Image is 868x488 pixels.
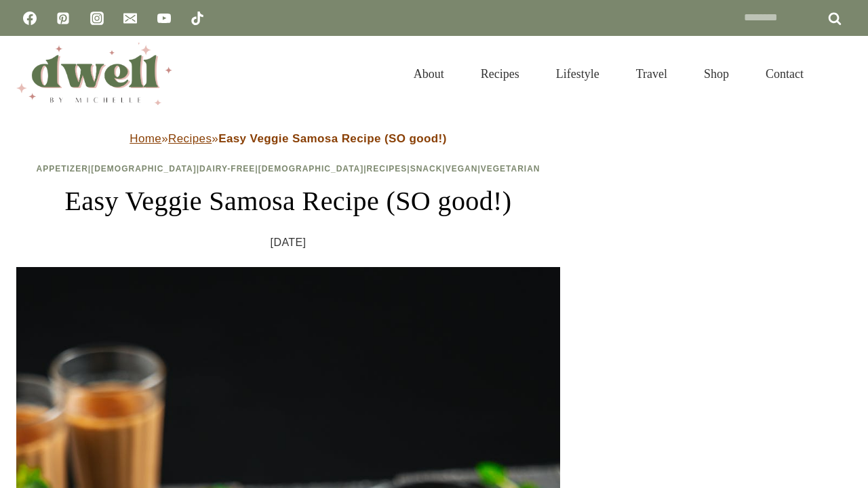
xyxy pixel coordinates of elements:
a: Email [117,5,144,32]
nav: Primary Navigation [395,50,822,98]
a: Dairy-Free [199,164,255,174]
a: [DEMOGRAPHIC_DATA] [258,164,364,174]
a: Travel [618,50,686,98]
img: DWELL by michelle [16,43,172,105]
button: View Search Form [829,62,852,85]
a: Facebook [16,5,43,32]
a: Vegan [446,164,478,174]
a: Pinterest [50,5,77,32]
strong: Easy Veggie Samosa Recipe (SO good!) [218,132,447,145]
a: About [395,50,462,98]
a: Appetizer [36,164,87,174]
a: TikTok [184,5,211,32]
a: Vegetarian [481,164,540,174]
span: | | | | | | | [36,164,540,174]
a: [DEMOGRAPHIC_DATA] [91,164,197,174]
a: Snack [410,164,443,174]
a: Shop [686,50,747,98]
a: Recipes [462,50,538,98]
a: Lifestyle [538,50,618,98]
a: Recipes [367,164,408,174]
a: Contact [747,50,822,98]
span: » » [130,132,446,145]
a: Recipes [168,132,212,145]
time: [DATE] [271,232,307,253]
h1: Easy Veggie Samosa Recipe (SO good!) [16,181,560,222]
a: YouTube [151,5,178,32]
a: Instagram [83,5,111,32]
a: Home [130,132,161,145]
